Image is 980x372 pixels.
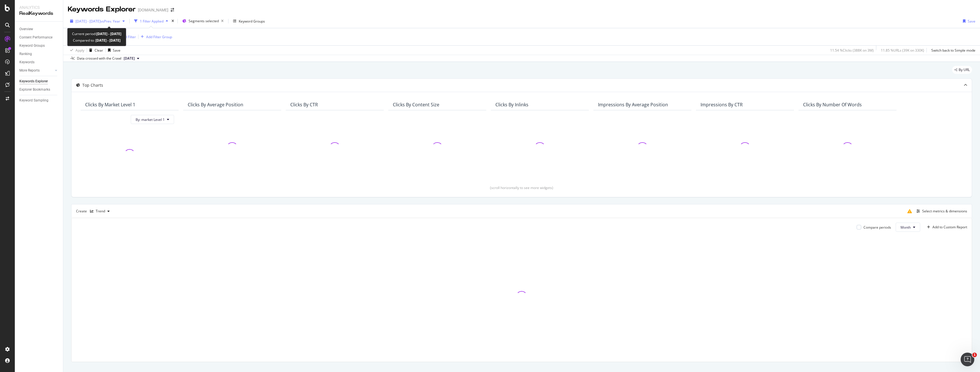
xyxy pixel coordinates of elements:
div: Trend [96,210,105,213]
button: Apply [68,46,84,55]
div: RealKeywords [19,10,58,17]
button: Clear [87,46,103,55]
div: Keywords Explorer [19,78,48,84]
button: [DATE] [121,55,142,62]
b: [DATE] - [DATE] [95,38,121,43]
div: Add to Custom Report [932,225,967,229]
div: Create [76,207,112,216]
button: Add to Custom Report [925,223,967,232]
div: Content Performance [19,34,52,40]
div: Explorer Bookmarks [19,87,50,93]
a: Overview [19,26,59,32]
button: Segments selected [180,17,226,26]
button: Add Filter Group [138,33,172,40]
button: Save [106,46,121,55]
a: Content Performance [19,34,59,40]
div: Data crossed with the Crawl [77,56,121,61]
div: Keywords Explorer [68,5,136,14]
div: Current period: [72,31,121,37]
button: Select metrics & dimensions [914,208,967,215]
button: Trend [88,207,112,216]
div: Keyword Groups [239,19,265,24]
div: Compare periods [863,225,891,230]
div: legacy label [952,66,972,74]
span: 2025 Sep. 18th [124,56,135,61]
button: By: market Level 1 [131,115,174,124]
span: Month [901,225,911,230]
div: Add Filter Group [146,34,172,39]
span: [DATE] - [DATE] [75,19,101,24]
div: Clicks By market Level 1 [85,102,135,107]
a: Keyword Sampling [19,97,59,103]
div: 1 Filter Applied [140,19,164,24]
div: Clicks By Content Size [393,102,439,107]
div: arrow-right-arrow-left [171,8,174,12]
a: Explorer Bookmarks [19,87,59,93]
div: Save [113,48,121,53]
button: [DATE] - [DATE]vsPrev. Year [68,17,127,26]
div: (scroll horizontally to see more widgets) [78,185,965,190]
button: Month [896,223,920,232]
div: Top Charts [82,82,103,88]
button: Save [961,17,975,26]
a: Keyword Groups [19,43,59,49]
div: Save [968,19,975,24]
div: 11.85 % URLs ( 39K on 330K ) [881,48,924,53]
b: [DATE] - [DATE] [96,31,121,36]
div: Ranking [19,51,32,57]
span: 1 [972,353,977,357]
div: Keyword Sampling [19,97,48,103]
div: Impressions By Average Position [598,102,668,107]
div: times [170,18,175,24]
a: More Reports [19,68,53,74]
iframe: Intercom live chat [961,353,974,366]
div: Clicks By Inlinks [495,102,528,107]
div: Impressions By CTR [701,102,743,107]
div: Keyword Groups [19,43,45,49]
div: Keywords [19,59,34,65]
div: [DOMAIN_NAME] [138,7,168,13]
div: Compared to: [73,37,121,44]
button: Switch back to Simple mode [929,46,975,55]
div: 11.54 % Clicks ( 388K on 3M ) [830,48,874,53]
div: Apply [75,48,84,53]
span: Segments selected [189,19,219,23]
button: Keyword Groups [231,17,267,26]
div: Analytics [19,5,58,10]
div: Clicks By Average Position [188,102,243,107]
div: Select metrics & dimensions [922,209,967,214]
div: Clicks By CTR [290,102,318,107]
div: Clear [95,48,103,53]
div: Overview [19,26,33,32]
span: By: market Level 1 [136,117,165,122]
a: Keywords [19,59,59,65]
span: By URL [959,68,970,72]
div: Add Filter [121,34,136,39]
a: Ranking [19,51,59,57]
div: Switch back to Simple mode [931,48,975,53]
span: vs Prev. Year [101,19,120,24]
div: Clicks By Number Of Words [803,102,862,107]
div: More Reports [19,68,40,74]
a: Keywords Explorer [19,78,59,84]
button: 1 Filter Applied [132,17,170,26]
